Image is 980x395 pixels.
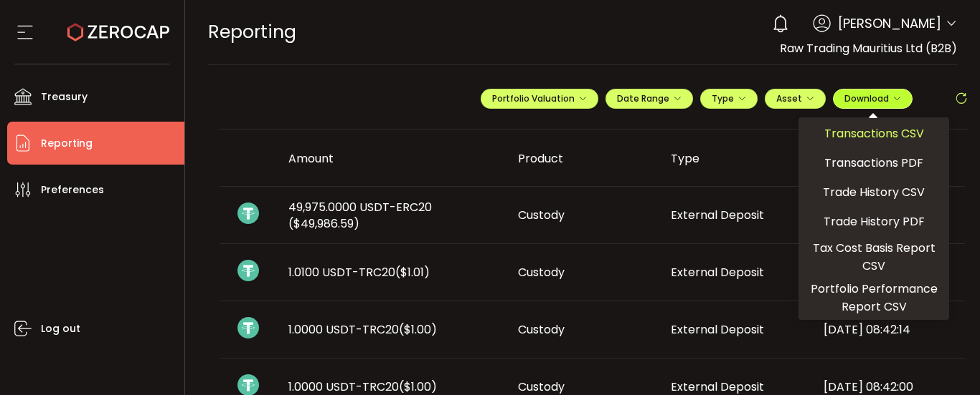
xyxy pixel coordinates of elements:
[606,89,693,109] button: Date Range
[824,125,924,142] span: Transactions CSV
[813,240,980,395] iframe: Chat Widget
[671,207,764,223] span: External Deposit
[838,14,941,33] span: [PERSON_NAME]
[288,264,430,281] span: 1.0100 USDT-TRC20
[208,19,296,44] span: Reporting
[700,89,758,109] button: Type
[812,379,965,395] div: [DATE] 08:42:00
[712,92,746,104] span: Type
[804,280,943,316] span: Portfolio Performance Report CSV
[481,89,598,109] button: Portfolio Valuation
[518,321,565,338] span: Custody
[671,264,764,281] span: External Deposit
[812,321,965,338] div: [DATE] 08:42:14
[399,321,437,338] span: ($1.00)
[288,199,495,232] span: 49,975.0000 USDT-ERC20
[804,239,943,275] span: Tax Cost Basis Report CSV
[824,154,923,172] span: Transactions PDF
[617,92,682,104] span: Date Range
[277,150,507,167] div: Amount
[671,379,764,395] span: External Deposit
[776,92,802,104] span: Asset
[518,379,565,395] span: Custody
[671,321,764,338] span: External Deposit
[237,203,259,224] img: usdt_portfolio.svg
[518,264,565,281] span: Custody
[780,40,957,57] span: Raw Trading Mauritius Ltd (B2B)
[41,180,104,200] span: Preferences
[237,260,259,281] img: usdt_portfolio.svg
[395,264,430,281] span: ($1.01)
[824,213,925,230] span: Trade History PDF
[237,317,259,338] img: usdt_portfolio.svg
[399,379,437,395] span: ($1.00)
[765,89,826,109] button: Asset
[844,92,901,104] span: Download
[823,183,925,201] span: Trade History CSV
[288,321,437,338] span: 1.0000 USDT-TRC20
[507,150,659,167] div: Product
[41,87,88,107] span: Treasury
[288,215,359,232] span: ($49,986.59)
[288,379,437,395] span: 1.0000 USDT-TRC20
[659,150,812,167] div: Type
[833,89,913,109] button: Download
[518,207,565,223] span: Custody
[41,133,93,154] span: Reporting
[492,92,587,104] span: Portfolio Valuation
[41,318,80,339] span: Log out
